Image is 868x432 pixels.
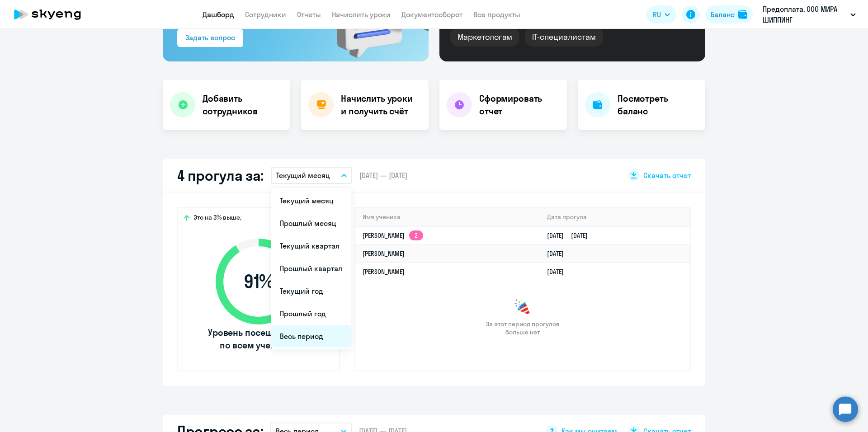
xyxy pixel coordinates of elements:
[203,10,234,19] a: Дашборд
[485,320,561,336] span: За этот период прогулов больше нет
[547,231,595,239] a: [DATE][DATE]
[763,4,847,25] p: Предоплата, ООО МИРА ШИППИНГ
[185,32,235,43] div: Задать вопрос
[758,4,860,25] button: Предоплата, ООО МИРА ШИППИНГ
[514,298,532,316] img: congrats
[271,167,352,184] button: Текущий месяц
[332,10,391,19] a: Начислить уроки
[207,271,311,292] span: 91 %
[177,29,243,47] button: Задать вопрос
[271,188,351,349] ul: RU
[479,92,560,117] h4: Сформировать отчет
[245,10,286,19] a: Сотрудники
[363,268,405,276] a: [PERSON_NAME]
[540,208,690,226] th: Дата прогула
[738,10,747,19] img: balance
[363,231,423,239] a: [PERSON_NAME]2
[341,92,420,117] h4: Начислить уроки и получить счёт
[705,5,753,23] button: Балансbalance
[355,208,540,226] th: Имя ученика
[646,5,676,23] button: RU
[297,10,321,19] a: Отчеты
[203,92,283,117] h4: Добавить сотрудников
[207,326,311,352] span: Уровень посещаемости по всем ученикам
[618,92,698,117] h4: Посмотреть баланс
[401,10,462,19] a: Документооборот
[276,170,330,181] p: Текущий месяц
[711,9,735,20] div: Баланс
[547,249,571,258] a: [DATE]
[450,28,519,47] div: Маркетологам
[409,230,423,240] app-skyeng-badge: 2
[359,170,407,180] span: [DATE] — [DATE]
[653,9,661,20] span: RU
[643,170,691,180] span: Скачать отчет
[525,28,603,47] div: IT-специалистам
[363,249,405,258] a: [PERSON_NAME]
[473,10,520,19] a: Все продукты
[193,213,241,224] span: Это на 3% выше,
[177,166,264,184] h2: 4 прогула за:
[547,268,571,276] a: [DATE]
